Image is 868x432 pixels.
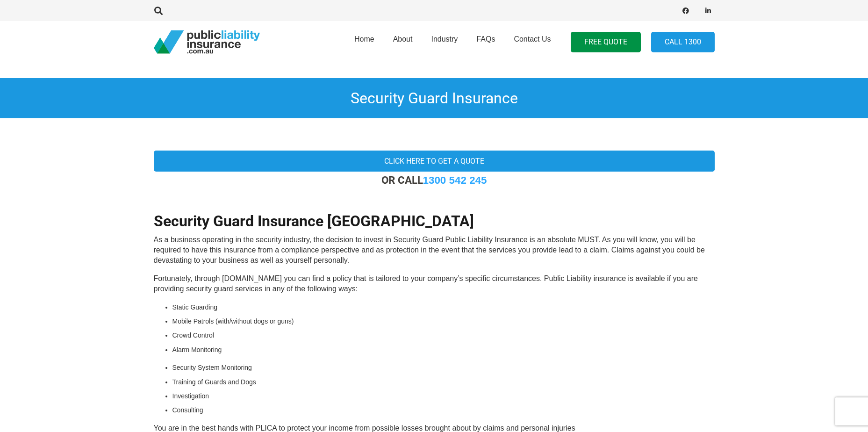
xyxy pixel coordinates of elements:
p: As a business operating in the security industry, the decision to invest in Security Guard Public... [154,235,715,266]
a: LinkedIn [702,4,715,17]
span: Home [354,35,374,43]
a: FREE QUOTE [571,32,641,53]
li: Security System Monitoring [172,362,715,373]
span: FAQs [476,35,495,43]
a: pli_logotransparent [154,30,260,54]
li: Alarm Monitoring [172,345,715,355]
b: Security Guard Insurance [GEOGRAPHIC_DATA] [154,212,474,230]
li: Static Guarding [172,302,715,312]
a: Contact Us [504,18,560,66]
li: Mobile Patrols (with/without dogs or guns) [172,316,715,326]
a: Facebook [679,4,692,17]
a: FAQs [467,18,504,66]
a: Industry [422,18,467,66]
a: About [384,18,422,66]
a: Click here to get a quote [154,151,715,172]
span: Contact Us [514,35,551,43]
a: Call 1300 [651,32,715,53]
li: Investigation [172,391,715,401]
p: Fortunately, through [DOMAIN_NAME] you can find a policy that is tailored to your company’s speci... [154,274,715,295]
a: Search [150,7,168,15]
li: Consulting [172,405,715,415]
span: About [393,35,413,43]
a: Home [345,18,384,66]
li: Crowd Control [172,330,715,340]
strong: OR CALL [381,174,487,186]
li: Training of Guards and Dogs [172,377,715,387]
a: 1300 542 245 [423,174,487,186]
span: Industry [431,35,458,43]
